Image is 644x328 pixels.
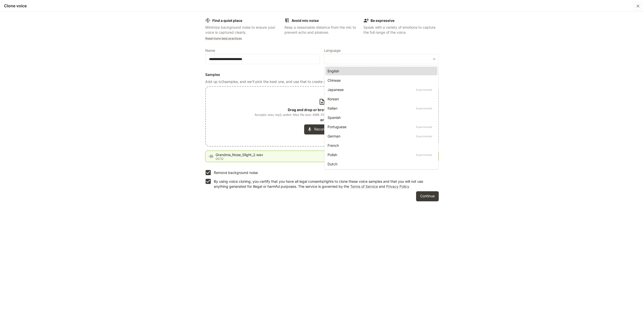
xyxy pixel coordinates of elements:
[328,96,433,102] div: Korean
[415,134,433,138] p: Experimental
[415,125,433,129] p: Experimental
[328,133,433,139] div: German
[328,106,433,111] div: Italian
[328,68,433,74] div: English
[328,143,433,148] div: French
[328,78,433,83] div: Chinese
[328,124,433,129] div: Portuguese
[415,106,433,111] p: Experimental
[328,152,433,157] div: Polish
[415,87,433,92] p: Experimental
[415,153,433,157] p: Experimental
[328,161,433,167] div: Dutch
[328,87,433,92] div: Japanese
[328,115,433,120] div: Spanish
